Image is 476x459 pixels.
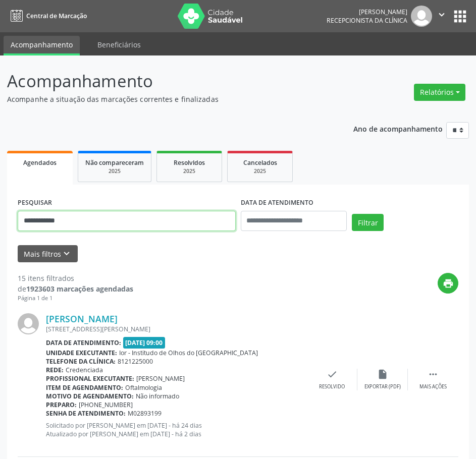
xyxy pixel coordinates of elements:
[414,84,465,101] button: Relatórios
[436,9,447,20] i: 
[23,158,57,167] span: Agendados
[128,409,162,418] span: M02893199
[235,167,285,175] div: 2025
[377,369,388,380] i: insert_drive_file
[61,248,72,259] i: keyboard_arrow_down
[7,8,87,24] a: Central de Marcação
[90,36,148,53] a: Beneficiários
[352,214,384,231] button: Filtrar
[46,338,121,347] b: Data de atendimento:
[46,392,134,400] b: Motivo de agendamento:
[118,357,153,366] span: 8121225000
[451,8,469,25] button: apps
[432,6,451,27] button: 
[7,69,331,94] p: Acompanhamento
[46,409,126,418] b: Senha de atendimento:
[123,337,166,349] span: [DATE] 09:00
[46,383,123,392] b: Item de agendamento:
[79,400,133,409] span: [PHONE_NUMBER]
[443,278,454,289] i: print
[164,167,215,175] div: 2025
[419,383,447,390] div: Mais ações
[85,167,144,175] div: 2025
[364,383,401,390] div: Exportar (PDF)
[26,12,87,20] span: Central de Marcação
[136,374,185,383] span: [PERSON_NAME]
[85,158,144,167] span: Não compareceram
[174,158,205,167] span: Resolvidos
[46,421,307,438] p: Solicitado por [PERSON_NAME] em [DATE] - há 24 dias Atualizado por [PERSON_NAME] em [DATE] - há 2...
[319,383,345,390] div: Resolvido
[18,283,133,294] div: de
[411,6,432,27] img: img
[66,366,103,374] span: Credenciada
[46,325,307,333] div: [STREET_ADDRESS][PERSON_NAME]
[26,284,133,294] strong: 1923603 marcações agendadas
[46,366,64,374] b: Rede:
[46,374,134,383] b: Profissional executante:
[46,357,116,366] b: Telefone da clínica:
[428,369,439,380] i: 
[241,195,313,211] label: DATA DE ATENDIMENTO
[119,349,258,357] span: Ior - Institudo de Olhos do [GEOGRAPHIC_DATA]
[125,383,162,392] span: Oftalmologia
[438,273,458,294] button: print
[243,158,277,167] span: Cancelados
[18,294,133,303] div: Página 1 de 1
[46,400,77,409] b: Preparo:
[18,273,133,283] div: 15 itens filtrados
[136,392,179,400] span: Não informado
[18,245,78,263] button: Mais filtroskeyboard_arrow_down
[327,16,407,25] span: Recepcionista da clínica
[46,349,117,357] b: Unidade executante:
[7,94,331,104] p: Acompanhe a situação das marcações correntes e finalizadas
[327,369,338,380] i: check
[18,195,52,211] label: PESQUISAR
[4,36,80,55] a: Acompanhamento
[327,8,407,16] div: [PERSON_NAME]
[353,122,443,135] p: Ano de acompanhamento
[46,313,118,324] a: [PERSON_NAME]
[18,313,39,334] img: img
